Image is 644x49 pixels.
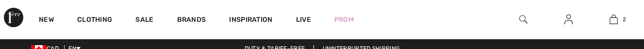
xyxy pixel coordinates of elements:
img: My Bag [610,14,618,25]
a: Sale [135,16,153,26]
a: 2 [592,14,636,25]
a: Brands [177,16,206,26]
span: Inspiration [229,16,272,26]
a: New [39,16,54,26]
a: Clothing [77,16,112,26]
a: Live [296,15,311,25]
img: My Info [564,14,573,25]
span: 2 [623,15,626,24]
a: Sign In [557,14,580,26]
img: 1ère Avenue [4,8,23,27]
a: Prom [334,15,354,25]
img: search the website [519,14,528,25]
